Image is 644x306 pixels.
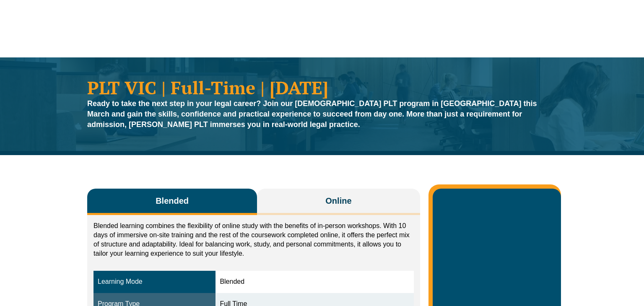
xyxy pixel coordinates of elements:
[93,221,414,258] p: Blended learning combines the flexibility of online study with the benefits of in-person workshop...
[87,99,537,129] strong: Ready to take the next step in your legal career? Join our [DEMOGRAPHIC_DATA] PLT program in [GEO...
[220,277,409,287] div: Blended
[156,195,189,207] span: Blended
[87,78,557,96] h1: PLT VIC | Full-Time | [DATE]
[325,195,351,207] span: Online
[98,277,211,287] div: Learning Mode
